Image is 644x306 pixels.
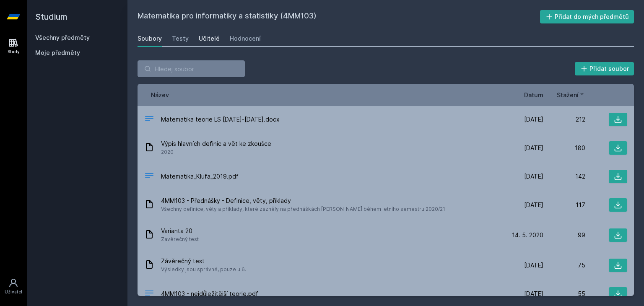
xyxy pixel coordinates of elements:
[161,227,199,235] span: Varianta 20
[524,261,543,270] span: [DATE]
[199,34,220,43] div: Učitelé
[144,288,154,300] div: PDF
[161,140,271,148] span: Výpis hlavních definic a vět ke zkoušce
[230,30,261,47] a: Hodnocení
[557,91,579,99] span: Stažení
[161,115,280,124] span: Matematika teorie LS [DATE]-[DATE].docx
[161,172,239,181] span: Matematika_Klufa_2019.pdf
[524,172,543,181] span: [DATE]
[557,91,585,99] button: Stažení
[2,274,25,299] a: Uživatel
[2,34,25,59] a: Study
[512,231,543,239] span: 14. 5. 2020
[161,148,271,156] span: 2020
[5,289,22,295] div: Uživatel
[540,10,634,23] button: Přidat do mých předmětů
[138,60,245,77] input: Hledej soubor
[543,231,585,239] div: 99
[230,34,261,43] div: Hodnocení
[524,290,543,298] span: [DATE]
[524,201,543,209] span: [DATE]
[543,201,585,209] div: 117
[35,34,90,41] a: Všechny předměty
[543,115,585,124] div: 212
[161,205,445,213] span: Všechny definice, věty a příklady, které zazněly na přednáškách [PERSON_NAME] během letního semes...
[524,91,543,99] button: Datum
[161,257,246,265] span: Závěrečný test
[172,30,189,47] a: Testy
[8,49,20,55] div: Study
[543,261,585,270] div: 75
[138,10,540,23] h2: Matematika pro informatiky a statistiky (4MM103)
[144,171,154,183] div: PDF
[144,114,154,126] div: DOCX
[199,30,220,47] a: Učitelé
[161,235,199,244] span: Zavěrečný test
[138,30,162,47] a: Soubory
[138,34,162,43] div: Soubory
[161,265,246,274] span: Výsledky jsou správné, pouze u 6.
[575,62,634,75] button: Přidat soubor
[543,144,585,152] div: 180
[161,197,445,205] span: 4MM103 - Přednášky - Definice, věty, příklady
[151,91,169,99] button: Název
[172,34,189,43] div: Testy
[524,115,543,124] span: [DATE]
[161,290,258,298] span: 4MM103 - nejdůležitější teorie.pdf
[524,144,543,152] span: [DATE]
[543,172,585,181] div: 142
[35,49,80,57] span: Moje předměty
[543,290,585,298] div: 55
